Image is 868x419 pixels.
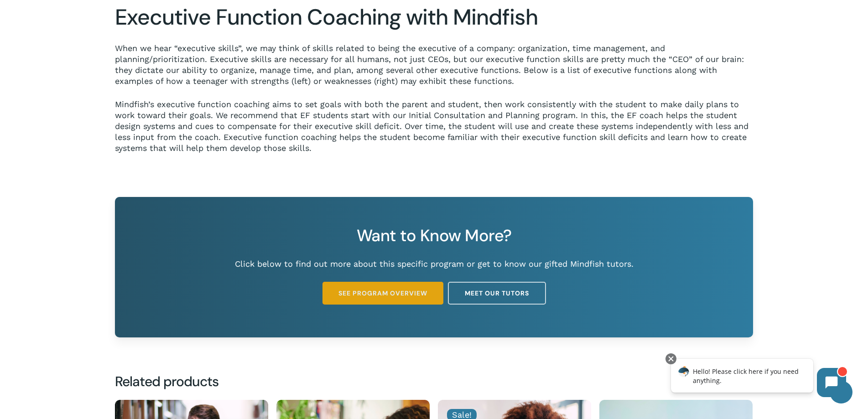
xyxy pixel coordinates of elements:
h2: Related products [115,372,754,391]
h3: Want to Know More? [143,225,725,246]
span: See Program Overview [338,289,427,298]
a: Meet Our Tutors [448,282,546,305]
p: Click below to find out more about this specific program or get to know our gifted Mindfish tutors. [143,259,725,269]
p: Mindfish’s executive function coaching aims to set goals with both the parent and student, then w... [115,99,753,154]
span: Meet Our Tutors [465,289,529,298]
p: When we hear “executive skills”, we may think of skills related to being the executive of a compa... [115,43,753,99]
h2: Executive Function Coaching with Mindfish [115,4,753,31]
iframe: Chatbot [661,352,855,406]
a: See Program Overview [322,282,443,305]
